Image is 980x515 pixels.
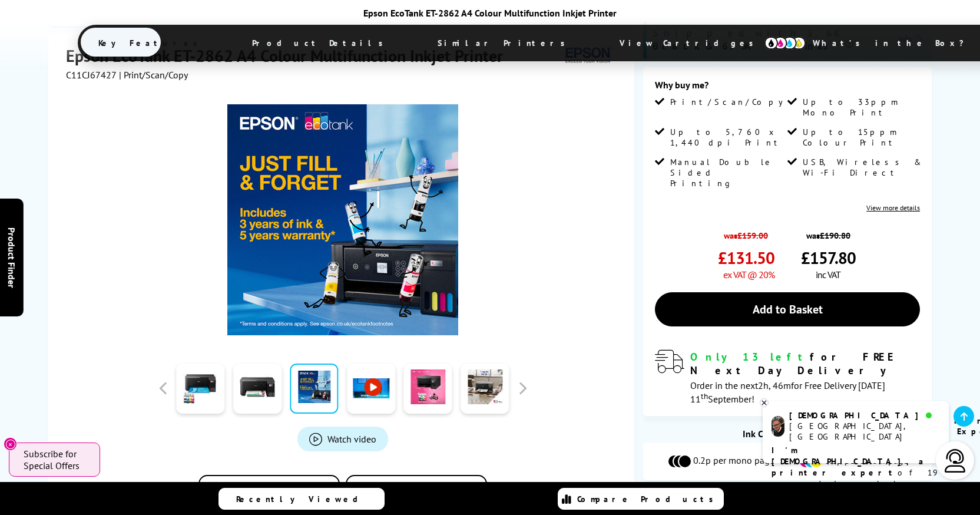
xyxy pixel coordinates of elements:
[866,203,920,212] a: View more details
[4,437,17,451] button: Close
[764,37,806,49] img: cmyk-icon.svg
[6,227,18,288] span: Product Finder
[718,247,774,269] span: £131.50
[558,488,724,510] a: Compare Products
[690,350,810,364] span: Only 13 left
[66,69,117,81] span: C11CJ67427
[789,410,939,421] div: [DEMOGRAPHIC_DATA]
[227,104,458,335] img: Epson EcoTank ET-2862 Thumbnail
[801,224,856,241] span: was
[801,247,856,269] span: £157.80
[789,421,939,442] div: [GEOGRAPHIC_DATA], [GEOGRAPHIC_DATA]
[297,427,388,451] a: Product_All_Videos
[236,494,370,504] span: Recently Viewed
[690,350,920,377] div: for FREE Next Day Delivery
[24,448,88,471] span: Subscribe for Special Offers
[119,69,188,81] span: | Print/Scan/Copy
[670,157,785,189] span: Manual Double Sided Printing
[346,475,487,509] button: In the Box
[577,494,720,504] span: Compare Products
[701,391,708,401] sup: th
[670,97,792,107] span: Print/Scan/Copy
[772,416,784,437] img: chris-livechat.png
[690,379,885,405] span: Order in the next for Free Delivery [DATE] 11 September!
[718,224,774,241] span: was
[78,7,902,19] div: Epson EcoTank ET-2862 A4 Colour Multifunction Inkjet Printer
[420,29,589,57] span: Similar Printers
[643,428,932,440] div: Ink Cartridge Costs
[218,488,385,510] a: Recently Viewed
[693,454,774,468] span: 0.2p per mono page
[670,127,785,148] span: Up to 5,760 x 1,440 dpi Print
[803,97,918,118] span: Up to 33ppm Mono Print
[943,449,967,473] img: user-headset-light.svg
[803,127,918,148] span: Up to 15ppm Colour Print
[655,292,920,326] a: Add to Basket
[772,445,927,478] b: I'm [DEMOGRAPHIC_DATA], a printer expert
[772,445,940,512] p: of 19 years! I can help you choose the right product
[803,157,918,178] span: USB, Wireless & Wi-Fi Direct
[198,475,340,509] button: Add to Compare
[81,29,221,57] span: Key Features
[655,350,920,404] div: modal_delivery
[655,79,920,97] div: Why buy me?
[820,230,850,241] strike: £190.80
[602,28,782,58] span: View Cartridges
[816,269,840,280] span: inc VAT
[234,29,407,57] span: Product Details
[327,433,376,445] span: Watch video
[723,269,774,280] span: ex VAT @ 20%
[758,379,791,391] span: 2h, 46m
[737,230,768,241] strike: £159.00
